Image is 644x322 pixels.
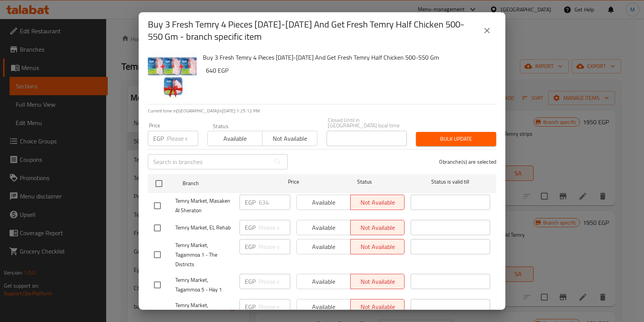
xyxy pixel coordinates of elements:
[416,132,496,146] button: Bulk update
[259,274,290,289] input: Please enter price
[175,223,233,233] span: Temry Market, EL Rehab
[245,277,256,286] p: EGP
[478,21,496,40] button: close
[259,299,290,314] input: Please enter price
[211,133,259,144] span: Available
[175,241,233,269] span: Temry Market, Tagammoa 1 - The Districts
[203,52,490,63] h6: Buy 3 Fresh Temry 4 Pieces [DATE]-[DATE] And Get Fresh Temry Half Chicken 500-550 Gm
[206,65,490,76] h6: 640 EGP
[175,275,233,294] span: Temry Market, Tagammoa 5 - Hay 1
[153,134,164,143] p: EGP
[148,18,478,43] h2: Buy 3 Fresh Temry 4 Pieces [DATE]-[DATE] And Get Fresh Temry Half Chicken 500-550 Gm - branch spe...
[148,107,496,114] p: Current time in [GEOGRAPHIC_DATA] is [DATE] 1:25:12 PM
[439,158,496,166] p: 0 branche(s) are selected
[259,239,290,254] input: Please enter price
[411,177,490,187] span: Status is valid till
[183,179,262,188] span: Branch
[245,198,256,207] p: EGP
[175,196,233,215] span: Temry Market, Masaken Al Sheraton
[148,52,197,101] img: Buy 3 Fresh Temry 4 Pieces 1000-1100 And Get Fresh Temry Half Chicken 500-550 Gm
[207,131,262,146] button: Available
[325,177,405,187] span: Status
[262,131,317,146] button: Not available
[148,154,270,169] input: Search in branches
[265,133,314,144] span: Not available
[167,131,198,146] input: Please enter price
[245,242,256,251] p: EGP
[422,134,490,144] span: Bulk update
[245,302,256,311] p: EGP
[259,220,290,235] input: Please enter price
[245,223,256,232] p: EGP
[259,195,290,210] input: Please enter price
[268,177,319,187] span: Price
